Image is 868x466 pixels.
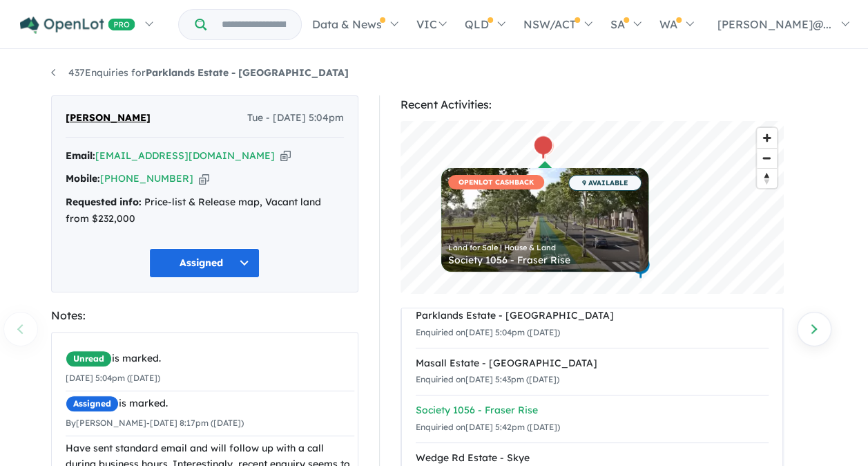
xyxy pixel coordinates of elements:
[95,149,275,162] a: [EMAIL_ADDRESS][DOMAIN_NAME]
[51,65,818,82] nav: breadcrumb
[448,175,544,189] span: OPENLOT CASHBACK
[66,196,142,208] strong: Requested info:
[416,308,769,324] div: Parklands Estate - [GEOGRAPHIC_DATA]
[757,149,777,168] span: Zoom out
[534,136,554,161] div: Map marker
[568,175,642,191] span: 9 AVAILABLE
[66,395,119,412] span: Assigned
[149,248,260,278] button: Assigned
[448,255,642,265] div: Society 1056 - Fraser Rise
[66,110,151,127] span: [PERSON_NAME]
[199,171,209,186] button: Copy
[51,306,358,325] div: Notes:
[51,66,349,79] a: 437Enquiries forParklands Estate - [GEOGRAPHIC_DATA]
[416,422,560,432] small: Enquiried on [DATE] 5:42pm ([DATE])
[717,17,831,31] span: [PERSON_NAME]@...
[280,149,291,163] button: Copy
[247,110,344,127] span: Tue - [DATE] 5:04pm
[66,149,95,162] strong: Email:
[100,172,193,185] a: [PHONE_NUMBER]
[66,351,112,367] span: Unread
[416,327,560,337] small: Enquiried on [DATE] 5:04pm ([DATE])
[757,148,777,168] button: Zoom out
[532,135,553,160] div: Map marker
[146,66,349,79] strong: Parklands Estate - [GEOGRAPHIC_DATA]
[66,172,100,185] strong: Mobile:
[416,395,769,443] a: Society 1056 - Fraser RiseEnquiried on[DATE] 5:42pm ([DATE])
[416,355,769,372] div: Masall Estate - [GEOGRAPHIC_DATA]
[66,351,354,367] div: is marked.
[416,374,559,384] small: Enquiried on [DATE] 5:43pm ([DATE])
[66,373,160,383] small: [DATE] 5:04pm ([DATE])
[757,168,777,188] button: Reset bearing to north
[441,168,648,272] a: OPENLOT CASHBACK 9 AVAILABLE Land for Sale | House & Land Society 1056 - Fraser Rise
[416,301,769,348] a: Parklands Estate - [GEOGRAPHIC_DATA]Enquiried on[DATE] 5:04pm ([DATE])
[630,254,650,280] div: Map marker
[416,348,769,396] a: Masall Estate - [GEOGRAPHIC_DATA]Enquiried on[DATE] 5:43pm ([DATE])
[416,402,769,419] div: Society 1056 - Fraser Rise
[757,128,777,148] button: Zoom in
[20,17,135,34] img: Openlot PRO Logo White
[401,121,784,294] canvas: Map
[401,95,784,114] div: Recent Activities:
[209,10,298,39] input: Try estate name, suburb, builder or developer
[448,244,642,252] div: Land for Sale | House & Land
[66,194,344,227] div: Price-list & Release map, Vacant land from $232,000
[66,395,354,412] div: is marked.
[66,418,244,428] small: By [PERSON_NAME] - [DATE] 8:17pm ([DATE])
[757,169,777,188] span: Reset bearing to north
